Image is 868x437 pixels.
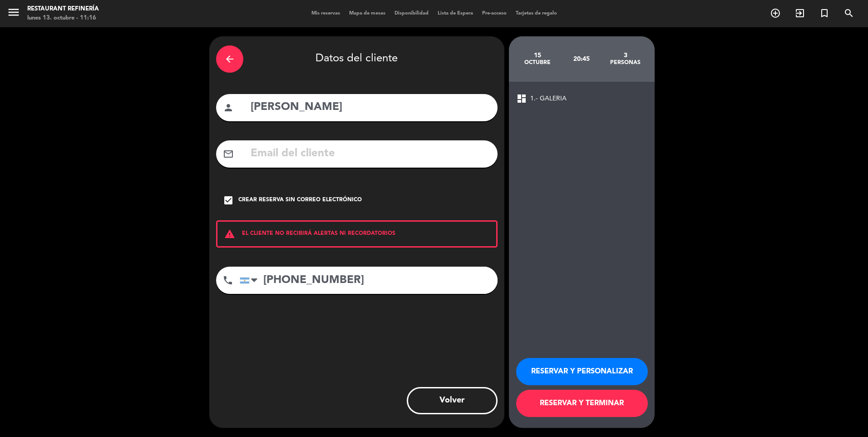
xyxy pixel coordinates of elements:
[27,14,99,23] div: lunes 13. octubre - 11:16
[223,102,234,113] i: person
[224,54,235,65] i: arrow_back
[843,8,854,19] i: search
[217,228,242,239] i: warning
[238,196,362,205] div: Crear reserva sin correo electrónico
[250,98,491,117] input: Nombre del cliente
[478,11,511,16] span: Pre-acceso
[559,43,603,75] div: 20:45
[240,267,261,293] div: Argentina: +54
[216,220,498,248] div: EL CLIENTE NO RECIBIRÁ ALERTAS NI RECORDATORIOS
[819,8,830,19] i: turned_in_not
[7,5,20,19] i: menu
[240,267,498,294] input: Número de teléfono...
[603,59,647,66] div: personas
[27,5,99,14] div: Restaurant Refinería
[516,93,527,104] span: dashboard
[603,52,647,59] div: 3
[433,11,478,16] span: Lista de Espera
[250,144,491,163] input: Email del cliente
[516,358,648,385] button: RESERVAR Y PERSONALIZAR
[794,8,805,19] i: exit_to_app
[770,8,781,19] i: add_circle_outline
[216,43,498,75] div: Datos del cliente
[223,195,234,206] i: check_box
[407,387,498,414] button: Volver
[390,11,433,16] span: Disponibilidad
[530,94,567,104] span: 1.- GALERIA
[511,11,562,16] span: Tarjetas de regalo
[7,5,20,22] button: menu
[516,59,560,66] div: octubre
[223,149,234,159] i: mail_outline
[345,11,390,16] span: Mapa de mesas
[516,390,648,417] button: RESERVAR Y TERMINAR
[222,275,233,286] i: phone
[307,11,345,16] span: Mis reservas
[516,52,560,59] div: 15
